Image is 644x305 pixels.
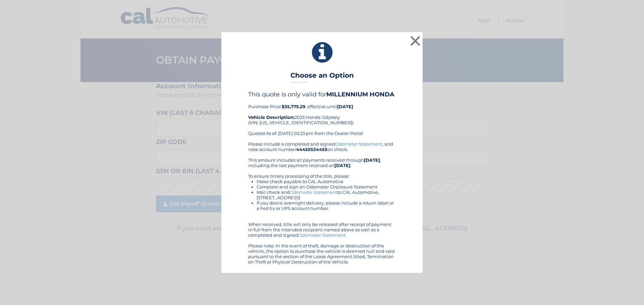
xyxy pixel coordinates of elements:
[248,91,396,141] div: Purchase Price: , effective until 2023 Honda Odyssey (VIN: [US_VEHICLE_IDENTIFICATION_NUMBER]) Qu...
[364,157,380,163] b: [DATE]
[282,104,305,109] b: $35,775.29
[248,115,294,120] strong: Vehicle Description:
[248,91,396,98] h4: This quote is only valid for
[337,104,353,109] b: [DATE]
[334,163,351,168] b: [DATE]
[257,200,396,211] li: If you desire overnight delivery, please include a return label or a Fed Ex or UPS account number.
[335,141,382,147] a: Odometer Statement
[296,147,327,152] b: 44455534455
[290,189,337,195] a: Odometer Statement
[257,179,396,184] li: Make check payable to CAL Automotive
[298,232,345,238] a: Odometer Statement
[326,91,394,98] b: MILLENNIUM HONDA
[409,34,422,48] button: ×
[257,189,396,200] li: Mail check and to CAL Automotive, [STREET_ADDRESS]
[290,71,354,83] h3: Choose an Option
[257,184,396,189] li: Complete and sign an Odometer Disclosure Statement
[248,141,396,264] div: Please include a completed and signed , and note account number on check. This amount includes al...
